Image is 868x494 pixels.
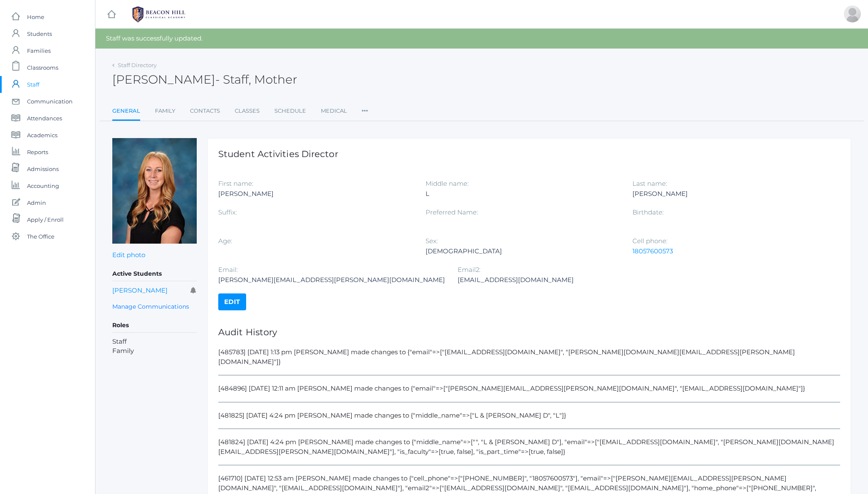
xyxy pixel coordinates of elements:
img: BHCALogos-05-308ed15e86a5a0abce9b8dd61676a3503ac9727e845dece92d48e8588c001991.png [127,4,190,25]
a: Classes [235,103,260,119]
label: Last name: [632,179,667,187]
div: [481825] [DATE] 4:24 pm [PERSON_NAME] made changes to {"middle_name"=>["L & [PERSON_NAME] D", "L"]} [218,411,840,429]
li: Staff [112,337,197,347]
span: Accounting [27,177,59,194]
span: Apply / Enroll [27,211,64,228]
span: Classrooms [27,59,58,76]
label: Cell phone: [632,237,667,245]
div: [PERSON_NAME] [632,189,827,199]
label: Middle name: [426,179,469,187]
div: Jason Roberts [844,5,861,22]
div: [PERSON_NAME][EMAIL_ADDRESS][PERSON_NAME][DOMAIN_NAME] [218,275,445,285]
div: Staff was successfully updated. [95,29,868,49]
a: [PERSON_NAME] [112,286,168,294]
label: Email: [218,266,238,274]
a: Medical [321,103,347,119]
div: [481824] [DATE] 4:24 pm [PERSON_NAME] made changes to {"middle_name"=>["", "L & [PERSON_NAME] D"]... [218,437,840,465]
h1: Student Activities Director [218,149,840,159]
h1: Audit History [218,327,840,337]
span: Families [27,42,51,59]
label: Birthdate: [632,208,664,216]
h5: Active Students [112,267,197,281]
label: First name: [218,179,253,187]
i: Receives communications for this student [190,287,197,293]
span: Admin [27,194,46,211]
a: Family [155,103,175,119]
label: Suffix: [218,208,237,216]
span: - Staff, Mother [215,72,297,87]
a: Edit [218,293,246,310]
div: [485783] [DATE] 1:13 pm [PERSON_NAME] made changes to {"email"=>["[EMAIL_ADDRESS][DOMAIN_NAME]", ... [218,347,840,375]
label: Age: [218,237,232,245]
a: Staff Directory [118,62,157,68]
a: Schedule [274,103,306,119]
span: Communication [27,93,73,110]
div: L [426,189,620,199]
a: Manage Communications [112,302,189,312]
span: Admissions [27,160,59,177]
span: Academics [27,127,57,144]
span: Attendances [27,110,62,127]
span: Students [27,25,52,42]
div: [PERSON_NAME] [218,189,413,199]
a: Contacts [190,103,220,119]
a: 18057600573 [632,247,673,255]
label: Email2: [458,266,480,274]
div: [484896] [DATE] 12:11 am [PERSON_NAME] made changes to {"email"=>["[PERSON_NAME][EMAIL_ADDRESS][P... [218,384,840,402]
a: Edit photo [112,251,145,259]
li: Family [112,346,197,356]
label: Preferred Name: [426,208,478,216]
img: Nicole Canty [112,138,197,244]
a: General [112,103,140,121]
span: Staff [27,76,39,93]
div: [DEMOGRAPHIC_DATA] [426,246,620,256]
h2: [PERSON_NAME] [112,73,297,86]
span: Reports [27,144,48,160]
label: Sex: [426,237,438,245]
h5: Roles [112,318,197,333]
span: Home [27,8,44,25]
div: [EMAIL_ADDRESS][DOMAIN_NAME] [458,275,652,285]
span: The Office [27,228,54,245]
